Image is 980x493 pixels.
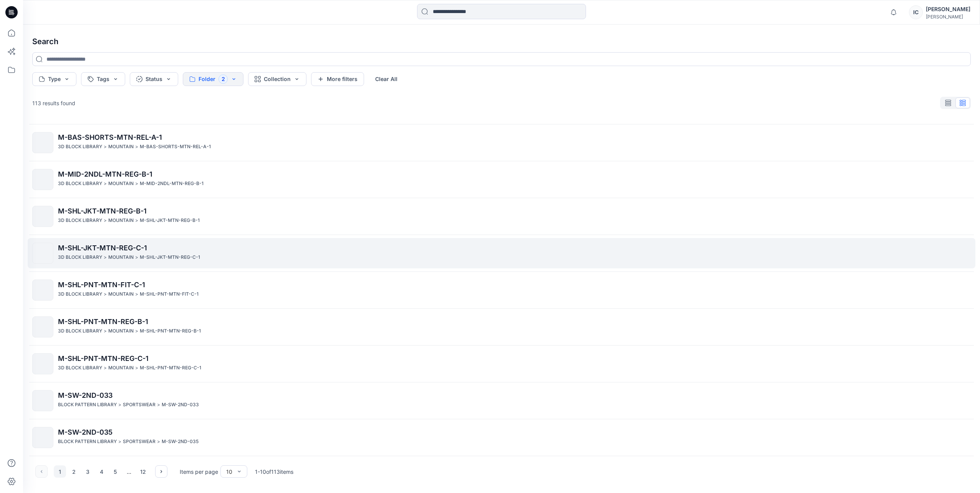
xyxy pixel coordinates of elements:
[118,438,121,446] p: >
[108,290,134,298] p: MOUNTAIN
[226,468,232,476] div: 10
[28,238,975,268] a: M-SHL-JKT-MTN-REG-C-13D BLOCK LIBRARY>MOUNTAIN>M-SHL-JKT-MTN-REG-C-1
[104,364,107,372] p: >
[28,275,975,305] a: M-SHL-PNT-MTN-FIT-C-13D BLOCK LIBRARY>MOUNTAIN>M-SHL-PNT-MTN-FIT-C-1
[140,290,199,298] p: M-SHL-PNT-MTN-FIT-C-1
[135,217,138,225] p: >
[58,170,152,178] span: M-MID-2NDL-MTN-REG-B-1
[135,290,138,298] p: >
[108,327,134,335] p: MOUNTAIN
[118,401,121,409] p: >
[68,465,80,478] button: 2
[28,349,975,379] a: M-SHL-PNT-MTN-REG-C-13D BLOCK LIBRARY>MOUNTAIN>M-SHL-PNT-MTN-REG-C-1
[58,253,102,261] p: 3D BLOCK LIBRARY
[123,465,135,478] div: ...
[255,468,293,476] p: 1 - 10 of 113 items
[58,438,117,446] p: BLOCK PATTERN LIBRARY
[109,465,121,478] button: 5
[140,143,211,151] p: M-BAS-SHORTS-MTN-REL-A-1
[909,5,923,19] div: IC
[137,465,149,478] button: 12
[28,127,975,158] a: M-BAS-SHORTS-MTN-REL-A-13D BLOCK LIBRARY>MOUNTAIN>M-BAS-SHORTS-MTN-REL-A-1
[135,253,138,261] p: >
[140,327,201,335] p: M-SHL-PNT-MTN-REG-B-1
[108,253,134,261] p: MOUNTAIN
[135,143,138,151] p: >
[58,180,102,188] p: 3D BLOCK LIBRARY
[58,401,117,409] p: BLOCK PATTERN LIBRARY
[140,364,201,372] p: M-SHL-PNT-MTN-REG-C-1
[54,465,66,478] button: 1
[108,143,134,151] p: MOUNTAIN
[108,364,134,372] p: MOUNTAIN
[140,217,200,225] p: M-SHL-JKT-MTN-REG-B-1
[32,72,76,86] button: Type
[108,180,134,188] p: MOUNTAIN
[58,217,102,225] p: 3D BLOCK LIBRARY
[81,465,94,478] button: 3
[104,327,107,335] p: >
[311,72,364,86] button: More filters
[28,422,975,453] a: M-SW-2ND-035BLOCK PATTERN LIBRARY>SPORTSWEAR>M-SW-2ND-035
[81,72,125,86] button: Tags
[58,281,145,289] span: M-SHL-PNT-MTN-FIT-C-1
[248,72,306,86] button: Collection
[58,133,162,141] span: M-BAS-SHORTS-MTN-REL-A-1
[162,438,199,446] p: M-SW-2ND-035
[28,164,975,195] a: M-MID-2NDL-MTN-REG-B-13D BLOCK LIBRARY>MOUNTAIN>M-MID-2NDL-MTN-REG-B-1
[26,31,977,52] h4: Search
[58,428,113,436] span: M-SW-2ND-035
[28,312,975,342] a: M-SHL-PNT-MTN-REG-B-13D BLOCK LIBRARY>MOUNTAIN>M-SHL-PNT-MTN-REG-B-1
[104,253,107,261] p: >
[135,327,138,335] p: >
[58,244,147,252] span: M-SHL-JKT-MTN-REG-C-1
[123,401,156,409] p: SPORTSWEAR
[58,327,102,335] p: 3D BLOCK LIBRARY
[58,207,147,215] span: M-SHL-JKT-MTN-REG-B-1
[32,99,75,107] p: 113 results found
[58,143,102,151] p: 3D BLOCK LIBRARY
[58,364,102,372] p: 3D BLOCK LIBRARY
[58,354,149,362] span: M-SHL-PNT-MTN-REG-C-1
[157,438,160,446] p: >
[104,143,107,151] p: >
[58,318,148,326] span: M-SHL-PNT-MTN-REG-B-1
[157,401,160,409] p: >
[95,465,108,478] button: 4
[140,253,200,261] p: M-SHL-JKT-MTN-REG-C-1
[58,290,102,298] p: 3D BLOCK LIBRARY
[135,180,138,188] p: >
[162,401,199,409] p: M-SW-2ND-033
[369,72,404,86] button: Clear All
[926,14,970,20] div: [PERSON_NAME]
[183,72,243,86] button: Folder2
[28,201,975,232] a: M-SHL-JKT-MTN-REG-B-13D BLOCK LIBRARY>MOUNTAIN>M-SHL-JKT-MTN-REG-B-1
[926,5,970,14] div: [PERSON_NAME]
[58,391,113,399] span: M-SW-2ND-033
[104,180,107,188] p: >
[135,364,138,372] p: >
[130,72,178,86] button: Status
[140,180,204,188] p: M-MID-2NDL-MTN-REG-B-1
[104,217,107,225] p: >
[104,290,107,298] p: >
[108,217,134,225] p: MOUNTAIN
[28,385,975,416] a: M-SW-2ND-033BLOCK PATTERN LIBRARY>SPORTSWEAR>M-SW-2ND-033
[180,468,218,476] p: Items per page
[123,438,156,446] p: SPORTSWEAR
